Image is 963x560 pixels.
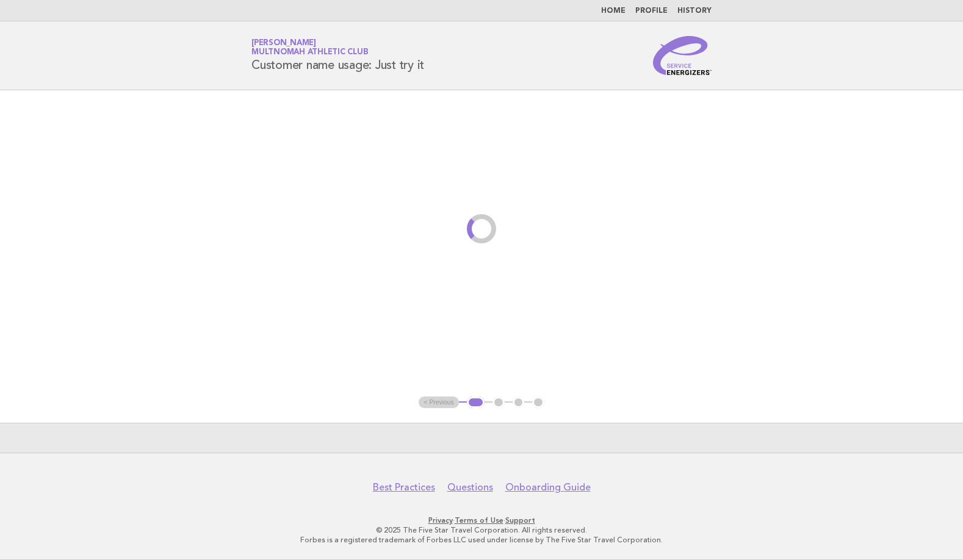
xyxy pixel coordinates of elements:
[108,515,855,525] p: · ·
[428,516,453,525] a: Privacy
[447,481,493,494] a: Questions
[505,516,535,525] a: Support
[251,40,424,71] h1: Customer name usage: Just try it
[677,7,712,15] a: History
[653,36,712,75] img: Service Energizers
[373,481,435,494] a: Best Practices
[505,481,591,494] a: Onboarding Guide
[455,516,503,525] a: Terms of Use
[251,49,368,57] span: Multnomah Athletic Club
[635,7,668,15] a: Profile
[108,525,855,535] p: © 2025 The Five Star Travel Corporation. All rights reserved.
[251,39,368,56] a: [PERSON_NAME]Multnomah Athletic Club
[601,7,626,15] a: Home
[108,535,855,545] p: Forbes is a registered trademark of Forbes LLC used under license by The Five Star Travel Corpora...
